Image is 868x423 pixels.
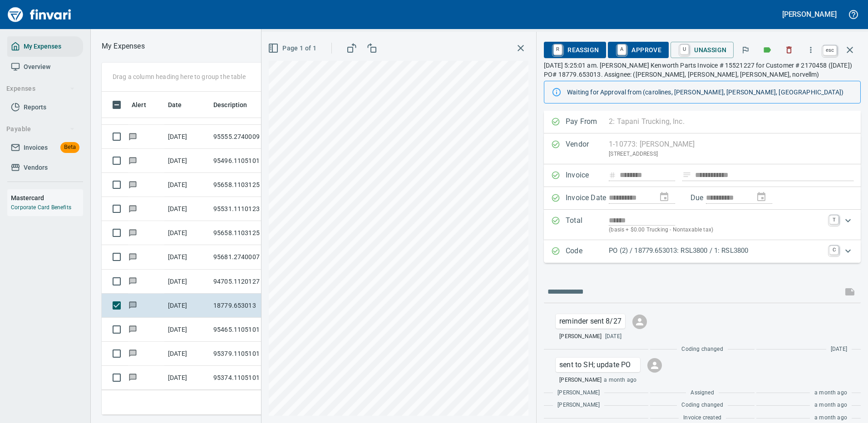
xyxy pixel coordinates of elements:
span: Assigned [690,389,714,398]
h6: Mastercard [11,193,83,203]
span: Approve [615,42,661,58]
td: [DATE] [164,173,210,197]
td: [DATE] [164,342,210,366]
span: [PERSON_NAME] [559,376,602,385]
span: Date [168,99,194,110]
span: Page 1 of 1 [270,43,316,54]
span: Description [213,99,247,110]
a: Corporate Card Benefits [11,204,71,211]
p: [DATE] 5:25:01 am. [PERSON_NAME] Kenworth Parts Invoice # 15521227 for Customer # 2170458 ([DATE]... [544,61,861,79]
span: Alert [132,99,146,110]
span: [PERSON_NAME] [557,389,600,398]
img: Finvari [5,4,74,25]
td: [DATE] [164,245,210,269]
a: R [553,44,562,54]
span: Has messages [128,254,138,260]
span: Expenses [6,83,75,94]
div: Expand [544,210,861,240]
button: More [801,40,821,60]
h5: [PERSON_NAME] [782,10,837,19]
td: [DATE] [164,221,210,245]
a: Overview [7,57,83,77]
span: [DATE] [605,332,621,341]
a: InvoicesBeta [7,138,83,158]
a: esc [823,45,837,55]
button: Flag [735,40,755,60]
div: Waiting for Approval from (carolines, [PERSON_NAME], [PERSON_NAME], [GEOGRAPHIC_DATA]) [567,84,853,100]
span: Description [213,99,259,110]
td: 95555.2740009 [210,125,291,149]
p: Code [566,246,609,257]
a: My Expenses [7,36,83,57]
span: Payable [6,123,75,135]
span: Has messages [128,182,138,187]
span: Coding changed [681,401,723,410]
a: Reports [7,97,83,118]
td: [DATE] [164,149,210,173]
td: 94705.1120127 [210,270,291,294]
td: 95681.2740007 [210,245,291,269]
td: [DATE] [164,197,210,221]
button: RReassign [544,42,606,58]
span: Beta [60,142,79,152]
span: Has messages [128,374,138,380]
p: Total [566,215,609,235]
a: Vendors [7,157,83,178]
span: [DATE] [831,345,847,354]
td: [DATE] [164,318,210,342]
button: UUnassign [671,42,734,58]
span: This records your message into the invoice and notifies anyone mentioned [839,281,861,303]
a: A [617,44,626,54]
div: Click for options [556,314,625,329]
button: Discard [779,40,799,60]
a: T [829,215,838,224]
span: Has messages [128,230,138,236]
td: 95374.1105101 [210,366,291,390]
span: My Expenses [24,41,61,52]
span: a month ago [814,389,847,398]
td: [DATE] [164,294,210,318]
span: a month ago [814,413,847,423]
p: (basis + $0.00 Trucking - Nontaxable tax) [609,226,824,235]
span: Has messages [128,133,138,139]
span: Overview [24,61,50,73]
span: Invoices [24,142,48,153]
span: Coding changed [681,345,723,354]
span: a month ago [604,376,636,385]
td: [DATE] [164,366,210,390]
button: AApprove [608,42,669,58]
td: 95658.1103125 [210,221,291,245]
td: 95379.1105101 [210,342,291,366]
button: [PERSON_NAME] [780,7,839,21]
p: sent to SH; update PO [559,359,636,370]
a: C [829,246,838,255]
button: Expenses [3,80,79,97]
td: 95658.1103125 [210,173,291,197]
span: Close invoice [821,39,861,61]
td: 95531.1110123 [210,197,291,221]
p: Drag a column heading here to group the table [113,72,246,81]
td: [DATE] [164,125,210,149]
span: a month ago [814,401,847,410]
div: Click for options [556,358,640,372]
span: Invoice created [683,413,721,423]
span: Has messages [128,206,138,211]
button: Page 1 of 1 [266,40,320,57]
span: Has messages [128,302,138,308]
span: [PERSON_NAME] [557,401,600,410]
span: Date [168,99,182,110]
button: Payable [3,121,79,138]
span: Alert [132,99,158,110]
a: U [680,44,689,54]
td: 95465.1105101 [210,318,291,342]
p: reminder sent 8/27 [559,316,621,327]
span: Unassign [678,42,726,58]
span: Has messages [128,278,138,284]
span: Has messages [128,350,138,356]
span: Reports [24,102,46,113]
p: My Expenses [102,41,145,52]
div: Expand [544,240,861,263]
span: Has messages [128,157,138,163]
span: Vendors [24,162,48,173]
